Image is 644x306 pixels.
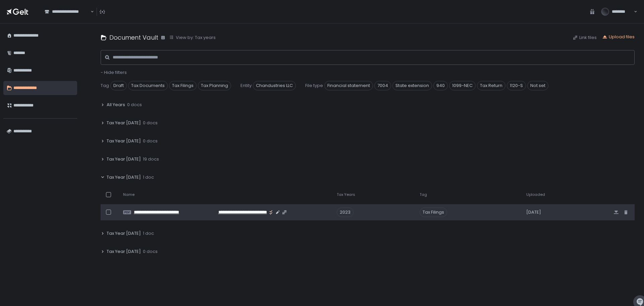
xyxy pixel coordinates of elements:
span: Tax Year [DATE] [107,138,141,144]
span: 1 doc [143,230,154,236]
span: 940 [433,81,448,90]
span: Entity [240,83,252,89]
span: Uploaded [526,192,545,197]
button: Link files [573,35,597,41]
span: Tax Years [337,192,355,197]
span: Tag [101,83,109,89]
span: Tax Year [DATE] [107,174,141,180]
div: 2023 [337,208,354,217]
div: Search for option [40,5,94,19]
span: 1120-S [507,81,526,90]
span: Name [123,192,135,197]
span: State extension [392,81,432,90]
span: Tax Filings [169,81,197,90]
button: - Hide filters [101,70,127,76]
span: Tax Year [DATE] [107,156,141,162]
h1: Document Vault [109,33,158,42]
button: View by: Tax years [169,35,216,41]
span: All Years [107,102,125,108]
span: Chandustries LLC [253,81,296,90]
span: Not set [527,81,548,90]
span: - Hide filters [101,69,127,76]
span: 7004 [374,81,391,90]
span: Draft [110,81,127,90]
span: Tax Filings [420,208,447,217]
span: [DATE] [526,209,541,215]
span: Tax Year [DATE] [107,249,141,255]
span: Tax Year [DATE] [107,230,141,236]
button: Upload files [602,34,635,40]
span: Tax Documents [128,81,168,90]
span: Tax Return [477,81,505,90]
span: Tag [420,192,427,197]
span: File type [305,83,323,89]
span: 1099-NEC [449,81,476,90]
span: Financial statement [324,81,373,90]
span: 19 docs [143,156,159,162]
span: 0 docs [143,138,158,144]
span: Tax Planning [198,81,231,90]
span: 0 docs [127,102,142,108]
span: Tax Year [DATE] [107,120,141,126]
span: 0 docs [143,249,158,255]
span: 0 docs [143,120,158,126]
span: 1 doc [143,174,154,180]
